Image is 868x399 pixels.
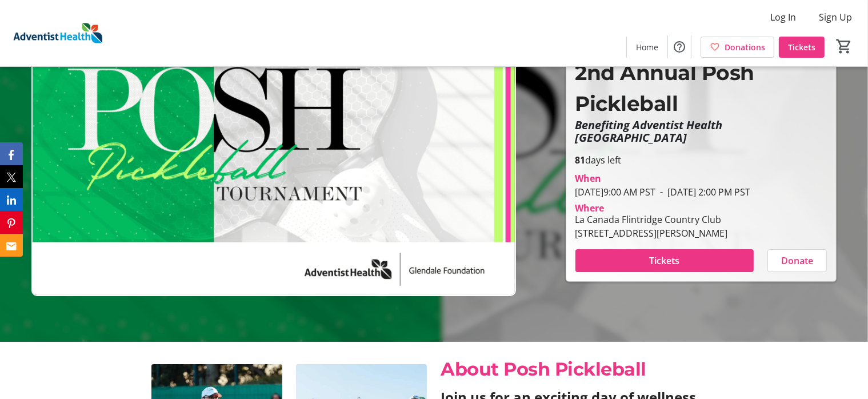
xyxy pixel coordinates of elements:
[575,57,827,119] p: 2nd Annual Posh Pickleball
[575,154,586,166] span: 81
[636,41,658,53] span: Home
[575,226,728,240] div: [STREET_ADDRESS][PERSON_NAME]
[441,356,716,383] p: About Posh Pickleball
[834,36,854,57] button: Cart
[770,10,796,24] span: Log In
[31,23,516,296] img: Campaign CTA Media Photo
[819,10,852,24] span: Sign Up
[7,5,109,62] img: Adventist Health's Logo
[781,254,813,268] span: Donate
[575,186,656,198] span: [DATE] 9:00 AM PST
[767,249,827,272] button: Donate
[627,37,667,58] a: Home
[761,8,805,26] button: Log In
[788,41,815,53] span: Tickets
[779,37,825,58] a: Tickets
[725,41,765,53] span: Donations
[575,153,827,167] p: days left
[575,204,605,213] div: Where
[649,254,679,268] span: Tickets
[575,117,726,145] em: Benefiting Adventist Health [GEOGRAPHIC_DATA]
[701,37,774,58] a: Donations
[656,186,751,198] span: [DATE] 2:00 PM PST
[668,35,691,58] button: Help
[575,249,754,272] button: Tickets
[575,213,728,226] div: La Canada Flintridge Country Club
[575,171,602,185] div: When
[656,186,668,198] span: -
[810,8,861,26] button: Sign Up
